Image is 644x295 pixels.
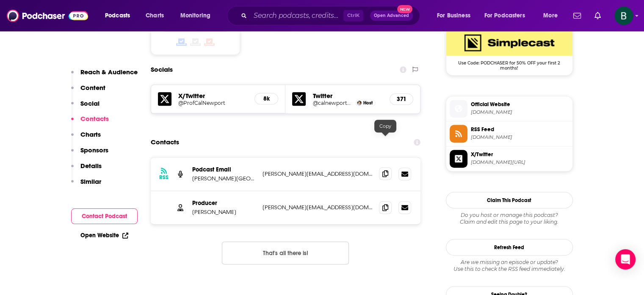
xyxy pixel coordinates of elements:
button: Details [71,162,102,177]
p: Sponsors [80,146,108,154]
p: Contacts [80,115,109,123]
h5: 8k [262,95,271,102]
div: Open Intercom Messenger [615,249,636,270]
button: Open AdvancedNew [370,11,413,21]
p: Content [80,84,105,92]
h3: RSS [159,174,169,181]
div: Search podcasts, credits, & more... [235,6,428,25]
p: [PERSON_NAME][EMAIL_ADDRESS][DOMAIN_NAME] [263,204,373,211]
h5: X/Twitter [178,92,248,100]
span: Monitoring [180,10,210,22]
span: Do you host or manage this podcast? [446,212,573,219]
span: More [543,10,558,22]
h5: 371 [397,96,406,103]
button: open menu [479,9,537,22]
button: Contacts [71,115,109,130]
a: Official Website[DOMAIN_NAME] [450,100,569,118]
span: Open Advanced [374,14,409,18]
img: SimpleCast Deal: Use Code: PODCHASER for 50% OFF your first 2 months! [446,30,572,56]
button: Reach & Audience [71,68,138,84]
span: Podcasts [105,10,130,22]
img: User Profile [614,6,633,25]
span: Official Website [471,101,569,108]
img: Podchaser - Follow, Share and Rate Podcasts [7,8,88,24]
span: For Podcasters [484,10,525,22]
button: Claim This Podcast [446,192,573,208]
a: RSS Feed[DOMAIN_NAME] [450,125,569,143]
span: feeds.simplecast.com [471,134,569,140]
a: Show notifications dropdown [570,8,584,23]
button: Contact Podcast [71,208,138,224]
p: Social [80,99,100,107]
button: Refresh Feed [446,239,573,256]
p: Producer [192,199,256,207]
button: open menu [537,9,568,22]
p: Reach & Audience [80,68,138,76]
span: RSS Feed [471,126,569,133]
a: SimpleCast Deal: Use Code: PODCHASER for 50% OFF your first 2 months! [446,30,572,70]
div: Are we missing an episode or update? Use this to check the RSS feed immediately. [446,259,573,273]
button: Charts [71,130,101,146]
a: Open Website [80,232,128,239]
div: Copy [374,120,396,132]
button: Content [71,84,105,99]
span: X/Twitter [471,151,569,158]
button: Nothing here. [222,242,349,264]
p: Podcast Email [192,166,256,173]
button: Show profile menu [614,6,633,25]
button: open menu [431,9,481,22]
a: Charts [140,9,169,22]
h2: Socials [151,62,173,78]
input: Search podcasts, credits, & more... [250,9,343,22]
button: open menu [99,9,141,22]
a: X/Twitter[DOMAIN_NAME][URL] [450,150,569,168]
button: Similar [71,177,101,193]
p: Similar [80,177,101,185]
a: @ProfCalNewport [178,100,248,106]
h5: Twitter [312,92,383,100]
a: Show notifications dropdown [591,8,604,23]
span: Use Code: PODCHASER for 50% OFF your first 2 months! [446,56,572,71]
span: Logged in as betsy46033 [614,6,633,25]
div: Claim and edit this page to your liking. [446,212,573,225]
button: Social [71,99,100,115]
span: Ctrl K [343,10,363,21]
p: [PERSON_NAME] [192,208,256,216]
button: Sponsors [71,146,108,162]
button: open menu [174,9,221,22]
p: Charts [80,130,101,138]
p: Details [80,162,102,170]
span: buzzsprout.com [471,109,569,115]
img: Cal Newport [357,101,362,105]
span: For Business [437,10,470,22]
span: twitter.com/ProfCalNewport [471,159,569,166]
span: Host [363,100,373,106]
h2: Contacts [151,134,179,150]
span: New [397,5,412,13]
a: @calnewportquote [312,100,353,106]
span: Charts [146,10,164,22]
p: [PERSON_NAME][GEOGRAPHIC_DATA] [192,175,256,182]
p: [PERSON_NAME][EMAIL_ADDRESS][DOMAIN_NAME] [263,170,373,177]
